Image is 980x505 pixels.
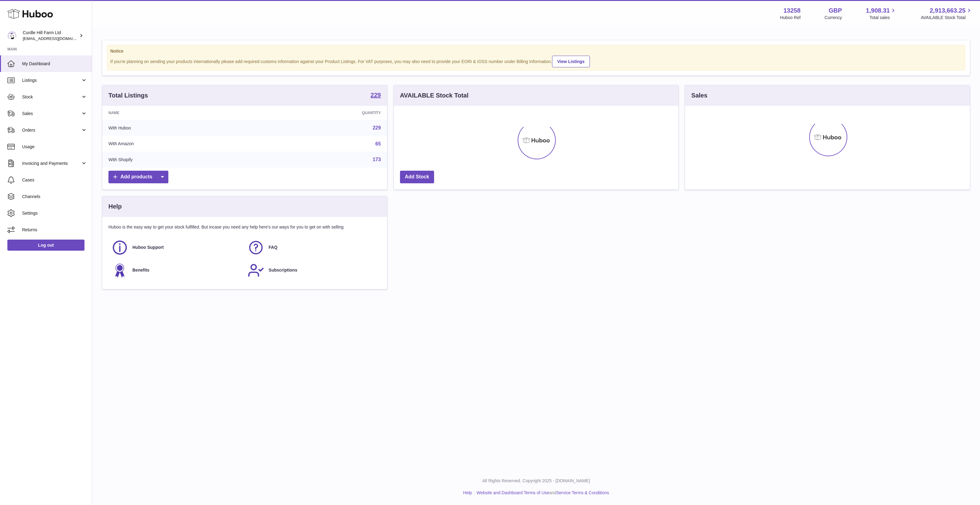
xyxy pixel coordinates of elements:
span: Sales [22,111,81,117]
a: Website and Dashboard Terms of Use [476,490,549,495]
strong: 13258 [783,6,801,15]
a: Add Stock [400,171,434,183]
span: Channels [22,194,87,200]
a: 173 [373,157,381,162]
a: Huboo Support [112,239,241,256]
img: internalAdmin-13258@internal.huboo.com [7,31,17,40]
p: Huboo is the easy way to get your stock fulfilled. But incase you need any help here's our ways f... [108,224,381,230]
strong: 229 [370,92,381,98]
p: All Rights Reserved. Copyright 2025 - [DOMAIN_NAME] [97,478,975,484]
h3: Total Listings [108,91,148,100]
span: Listings [22,78,81,83]
strong: GBP [829,6,842,15]
td: With Huboo [102,120,258,136]
h3: Help [108,202,122,211]
span: Invoicing and Payments [22,161,81,166]
a: 65 [375,141,381,146]
a: Log out [7,240,84,251]
span: Subscriptions [269,267,297,273]
span: [EMAIL_ADDRESS][DOMAIN_NAME] [23,36,90,41]
div: Curdle Hill Farm Ltd [23,30,78,42]
strong: Notice [110,48,962,54]
a: 1,908.31 Total sales [866,6,897,21]
span: Total sales [869,15,897,21]
span: FAQ [269,245,277,250]
a: 229 [373,125,381,130]
a: View Listings [552,56,590,67]
a: Help [463,490,472,495]
div: Huboo Ref [780,15,801,21]
div: Currency [825,15,842,21]
a: FAQ [248,239,378,256]
span: 1,908.31 [866,6,890,15]
a: Subscriptions [248,262,378,279]
a: 229 [370,92,381,99]
th: Name [102,106,258,120]
h3: AVAILABLE Stock Total [400,91,468,100]
span: My Dashboard [22,61,87,67]
h3: Sales [691,91,707,100]
div: If you're planning on sending your products internationally please add required customs informati... [110,55,962,67]
span: Stock [22,94,81,100]
span: 2,913,663.25 [930,6,966,15]
th: Quantity [258,106,387,120]
a: Benefits [112,262,241,279]
span: Huboo Support [132,245,164,250]
span: Cases [22,177,87,183]
span: AVAILABLE Stock Total [921,15,973,21]
span: Orders [22,127,81,133]
td: With Amazon [102,136,258,152]
a: Add products [108,171,168,183]
span: Settings [22,210,87,216]
span: Benefits [132,267,149,273]
a: Service Terms & Conditions [556,490,609,495]
span: Usage [22,144,87,150]
td: With Shopify [102,152,258,168]
li: and [474,490,609,496]
a: 2,913,663.25 AVAILABLE Stock Total [921,6,973,21]
span: Returns [22,227,87,233]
